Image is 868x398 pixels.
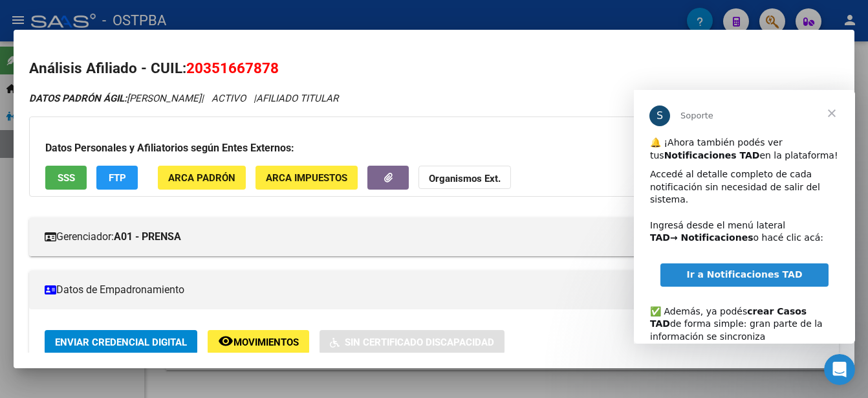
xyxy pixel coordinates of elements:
button: Movimientos [208,330,309,354]
mat-expansion-panel-header: Datos de Empadronamiento [29,271,839,309]
strong: A01 - PRENSA [114,229,181,245]
button: SSS [45,166,87,190]
button: ARCA Padrón [158,166,246,190]
button: FTP [96,166,138,190]
strong: Organismos Ext. [429,173,501,184]
mat-panel-title: Datos de Empadronamiento [45,282,808,298]
button: Enviar Credencial Digital [45,330,197,354]
span: ARCA Impuestos [266,172,347,184]
span: FTP [109,172,126,184]
span: ARCA Padrón [168,172,235,184]
span: Sin Certificado Discapacidad [345,337,494,348]
iframe: Intercom live chat [824,354,855,385]
span: 20351667878 [186,60,279,76]
iframe: Intercom live chat mensaje [634,90,855,344]
div: ✅ Además, ya podés de forma simple: gran parte de la información se sincroniza automáticamente y ... [16,203,205,291]
span: Movimientos [233,337,299,348]
strong: DATOS PADRÓN ÁGIL: [29,93,127,104]
mat-panel-title: Gerenciador: [45,229,808,245]
span: SSS [58,172,75,184]
mat-expansion-panel-header: Gerenciador:A01 - PRENSA [29,217,839,256]
button: Sin Certificado Discapacidad [320,330,505,354]
span: Enviar Credencial Digital [55,337,187,348]
i: | ACTIVO | [29,93,338,104]
h2: Análisis Afiliado - CUIL: [29,58,839,80]
button: Organismos Ext. [418,166,511,190]
button: ARCA Impuestos [255,166,358,190]
h3: Datos Personales y Afiliatorios según Entes Externos: [45,140,779,156]
span: [PERSON_NAME] [29,93,201,104]
span: AFILIADO TITULAR [256,93,338,104]
mat-icon: remove_red_eye [218,333,233,349]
